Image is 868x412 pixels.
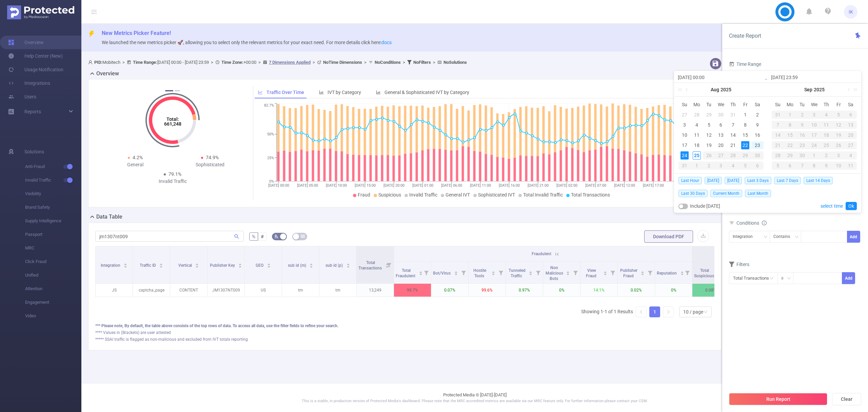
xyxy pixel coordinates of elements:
b: No Conditions [375,60,401,65]
th: Sun [772,99,784,110]
span: New Metrics Picker Feature! [102,30,171,36]
td: September 25, 2025 [820,140,832,150]
td: August 16, 2025 [751,130,764,140]
a: Last year (Control + left) [677,83,686,96]
td: September 12, 2025 [832,120,845,130]
th: Wed [715,99,727,110]
div: 23 [796,141,808,149]
td: October 5, 2025 [772,161,784,171]
div: 3 [680,121,689,129]
td: September 4, 2025 [727,161,739,171]
div: 10 [832,162,845,170]
div: Integration [733,231,757,242]
td: August 2, 2025 [751,110,764,120]
td: August 13, 2025 [715,130,727,140]
div: 3 [808,111,821,119]
th: Sat [751,99,764,110]
td: September 9, 2025 [796,120,808,130]
div: 31 [772,111,784,119]
div: 18 [820,131,832,139]
div: Sophisticated [173,161,247,168]
td: August 4, 2025 [691,120,703,130]
div: 4 [693,121,701,129]
div: 4 [727,162,739,170]
div: 3 [832,151,845,160]
tspan: 25% [267,156,274,160]
div: 5 [705,121,713,129]
span: IVT by Category [328,90,361,95]
div: 6 [751,162,764,170]
div: 21 [729,141,737,149]
td: September 11, 2025 [820,120,832,130]
td: September 6, 2025 [845,110,857,120]
span: Last Hour [678,177,702,184]
div: 31 [729,111,737,119]
div: 1 [784,111,796,119]
td: October 2, 2025 [820,150,832,161]
span: Tu [796,101,808,108]
span: MRC [25,241,81,255]
div: 17 [680,141,689,149]
td: August 8, 2025 [739,120,751,130]
div: 7 [772,121,784,129]
span: We [715,101,727,108]
td: September 20, 2025 [845,130,857,140]
div: 9 [820,162,832,170]
i: icon: down [704,310,708,315]
div: 1 [808,151,821,160]
div: 11 [820,121,832,129]
th: Thu [820,99,832,110]
div: 2 [703,162,715,170]
th: Sun [678,99,691,110]
td: September 2, 2025 [796,110,808,120]
span: Mo [784,101,796,108]
div: 30 [717,111,725,119]
div: 9 [753,121,762,129]
li: 1 [649,306,660,317]
b: Time Zone: [221,60,243,65]
div: 26 [703,151,715,160]
td: August 3, 2025 [678,120,691,130]
span: Invalid Traffic [25,173,81,187]
th: Tue [703,99,715,110]
td: September 8, 2025 [784,120,796,130]
div: 6 [784,162,796,170]
span: Anti-Fraud [25,160,81,173]
span: Tu [703,101,715,108]
a: Reports [24,105,41,118]
div: 2 [753,111,762,119]
div: 4 [820,111,832,119]
td: September 21, 2025 [772,140,784,150]
div: 20 [717,141,725,149]
b: No Time Dimensions [323,60,362,65]
td: September 17, 2025 [808,130,821,140]
a: Help Center (New) [8,49,63,63]
a: Usage Notification [8,63,63,76]
td: September 1, 2025 [691,161,703,171]
i: icon: down [787,276,791,281]
td: August 25, 2025 [691,150,703,161]
tspan: Total: [166,116,179,122]
th: Thu [727,99,739,110]
td: September 29, 2025 [784,150,796,161]
span: Sa [751,101,764,108]
td: July 31, 2025 [727,110,739,120]
div: 28 [772,151,784,160]
div: 3 [715,162,727,170]
td: August 7, 2025 [727,120,739,130]
td: August 23, 2025 [751,140,764,150]
div: 1 [691,162,703,170]
div: 17 [808,131,821,139]
i: icon: bg-colors [274,234,278,238]
td: August 1, 2025 [739,110,751,120]
div: 27 [680,111,689,119]
span: General & Sophisticated IVT by Category [384,90,469,95]
tspan: 50% [267,132,274,137]
i: icon: line-chart [258,90,263,95]
td: September 13, 2025 [845,120,857,130]
span: Th [727,101,739,108]
div: 12 [832,121,845,129]
input: End date [771,73,857,81]
span: [DATE] [725,177,742,184]
td: August 11, 2025 [691,130,703,140]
